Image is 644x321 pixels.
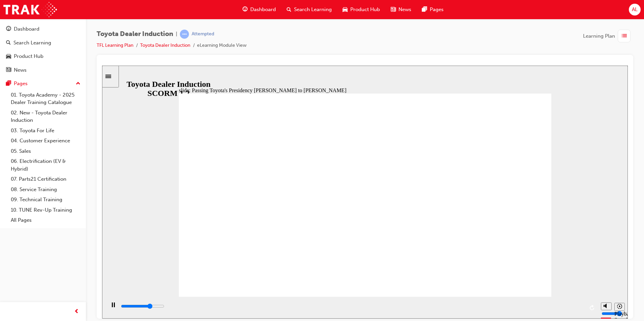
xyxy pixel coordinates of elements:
span: Product Hub [350,6,380,13]
a: guage-iconDashboard [237,3,281,16]
button: Replay (Ctrl+Alt+R) [485,237,495,247]
li: eLearning Module View [197,42,247,49]
span: pages-icon [6,81,11,87]
button: Pause (Ctrl+Alt+P) [3,237,15,248]
a: Product Hub [3,50,83,63]
span: car-icon [6,53,11,60]
span: AL [632,6,638,13]
span: News [398,6,411,13]
img: Trak [3,2,57,17]
a: 02. New - Toyota Dealer Induction [8,108,83,126]
div: misc controls [495,231,522,253]
div: Search Learning [13,39,51,47]
span: car-icon [343,5,348,14]
div: Dashboard [14,25,39,33]
div: News [14,66,27,74]
span: Toyota Dealer Induction [97,30,173,38]
span: Pages [430,6,444,13]
a: Search Learning [3,37,83,49]
div: Attempted [192,31,214,37]
button: DashboardSearch LearningProduct HubNews [3,22,83,77]
a: 06. Electrification (EV & Hybrid) [8,156,83,174]
span: search-icon [6,40,11,46]
span: news-icon [6,67,11,73]
a: 07. Parts21 Certification [8,174,83,184]
input: slide progress [19,238,62,243]
div: playback controls [3,231,495,253]
a: Toyota Dealer Induction [140,42,190,48]
a: News [3,64,83,76]
a: 05. Sales [8,146,83,156]
span: prev-icon [74,308,79,316]
a: 03. Toyota For Life [8,126,83,136]
span: Search Learning [294,6,332,13]
span: guage-icon [243,5,248,14]
span: | [176,30,177,38]
span: up-icon [76,79,80,88]
a: 08. Service Training [8,184,83,195]
span: Dashboard [250,6,276,13]
a: pages-iconPages [417,3,449,16]
div: Pages [14,80,28,87]
a: Dashboard [3,23,83,35]
span: guage-icon [6,26,11,32]
button: Playback speed [512,237,523,245]
a: car-iconProduct Hub [337,3,385,16]
span: Learning Plan [583,32,615,40]
button: Mute (Ctrl+Alt+M) [499,237,510,245]
a: search-iconSearch Learning [281,3,337,16]
input: volume [500,245,543,251]
a: 01. Toyota Academy - 2025 Dealer Training Catalogue [8,90,83,108]
button: AL [629,4,641,15]
a: news-iconNews [385,3,417,16]
a: 09. Technical Training [8,194,83,205]
div: Playback Speed [512,245,522,257]
span: pages-icon [422,5,427,14]
a: 04. Customer Experience [8,136,83,146]
a: TFL Learning Plan [97,42,133,48]
span: search-icon [287,5,291,14]
span: news-icon [391,5,396,14]
button: Learning Plan [583,30,633,42]
button: Pages [3,77,83,90]
a: All Pages [8,215,83,225]
span: list-icon [622,32,627,40]
a: 10. TUNE Rev-Up Training [8,205,83,215]
div: Product Hub [14,52,43,60]
span: learningRecordVerb_ATTEMPT-icon [180,30,189,39]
